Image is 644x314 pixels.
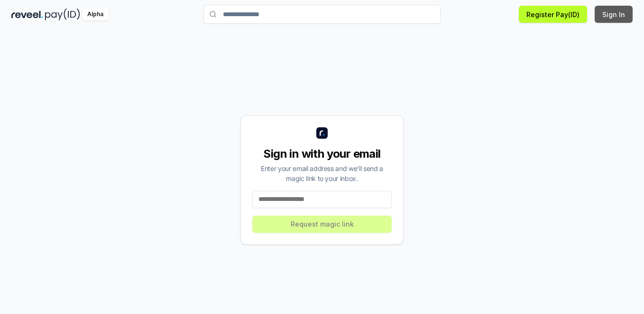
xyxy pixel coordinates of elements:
img: logo_small [316,127,328,139]
div: Sign in with your email [252,146,392,162]
div: Enter your email address and we’ll send a magic link to your inbox. [252,163,392,183]
button: Sign In [595,6,633,23]
button: Register Pay(ID) [519,6,587,23]
div: Alpha [82,9,109,20]
img: pay_id [45,9,80,20]
img: reveel_dark [11,9,43,20]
